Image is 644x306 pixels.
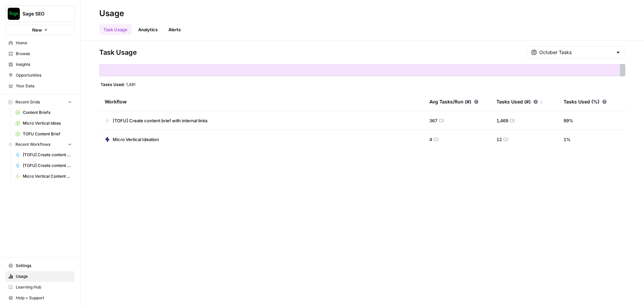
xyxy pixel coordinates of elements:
a: Settings [5,260,75,271]
a: Home [5,38,75,48]
a: Alerts [164,24,185,35]
span: Content Briefs [23,110,72,116]
span: 4 [429,136,432,143]
button: Recent Workflows [5,139,75,149]
span: Recent Grids [15,99,40,105]
div: Avg Tasks/Run (#) [429,92,479,111]
span: Micro Vertical Content Generation [23,173,72,179]
span: TOFU Content Brief [23,131,72,137]
span: 367 [429,117,437,124]
span: Micro Vertical Ideation [113,136,159,143]
a: [TOFU] Create content brief with internal links [105,117,208,124]
a: TOFU Content Brief [12,129,75,139]
span: Learning Hub [16,284,72,290]
span: Micro Vertical Ideas [23,120,72,126]
a: Content Briefs [12,107,75,118]
span: Opportunities [16,72,72,78]
span: Help + Support [16,295,72,301]
div: Workflow [105,92,419,111]
a: Micro Vertical Ideation [105,136,159,143]
span: Your Data [16,83,72,89]
span: [TOFU] Create content brief with internal links [23,163,72,169]
span: Insights [16,61,72,68]
button: Recent Grids [5,97,75,107]
a: Browse [5,48,75,59]
a: Usage [5,271,75,282]
a: Micro Vertical Ideas [12,118,75,129]
div: Tasks Used (%) [563,92,607,111]
a: Learning Hub [5,282,75,293]
span: 12 [496,136,502,143]
span: New [32,27,42,33]
a: Your Data [5,81,75,91]
span: Usage [16,273,72,279]
div: Tasks Used (#) [496,92,543,111]
a: Analytics [134,24,162,35]
button: Workspace: Sage SEO [5,5,75,22]
a: Micro Vertical Content Generation [12,171,75,182]
span: 99 % [563,117,573,124]
img: Sage SEO Logo [8,8,20,20]
span: [TOFU] Create content brief with internal links [113,117,208,124]
a: Opportunities [5,70,75,81]
a: Insights [5,59,75,70]
span: Sage SEO [22,10,63,17]
a: [TOFU] Create content brief with internal links_Rob M Testing [12,149,75,160]
span: Tasks Used: [101,82,125,87]
span: Browse [16,51,72,57]
span: 1,481 [126,82,136,87]
span: 1,469 [496,117,508,124]
span: [TOFU] Create content brief with internal links_Rob M Testing [23,152,72,158]
input: October Tasks [539,49,613,56]
span: Recent Workflows [15,141,50,147]
button: New [5,25,75,35]
a: [TOFU] Create content brief with internal links [12,160,75,171]
span: Home [16,40,72,46]
a: Task Usage [99,24,131,35]
button: Help + Support [5,293,75,303]
span: 1 % [563,136,571,143]
div: Usage [99,8,124,19]
span: Task Usage [99,48,137,57]
span: Settings [16,263,72,269]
